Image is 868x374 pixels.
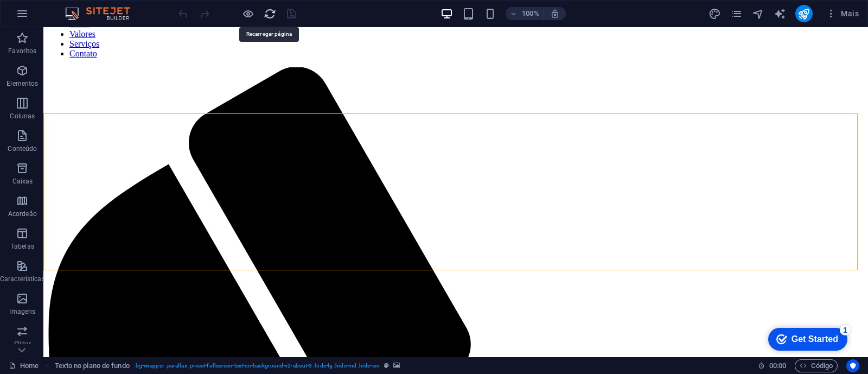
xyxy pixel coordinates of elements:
[730,8,743,20] i: Páginas (Ctrl+Alt+S)
[774,7,787,20] button: text_generator
[769,359,786,372] span: 00 00
[758,359,787,372] h6: Tempo de sessão
[709,7,722,20] button: design
[7,79,38,88] p: Elementos
[80,2,91,13] div: 1
[8,144,37,153] p: Conteúdo
[263,7,276,20] button: reload
[134,359,380,372] span: . bg-wrapper .parallax .preset-fullscreen-text-on-background-v2-about-3 .hide-lg .hide-md .hide-sm
[10,112,35,121] p: Colunas
[32,12,79,22] div: Get Started
[9,359,39,372] a: Clique para cancelar a seleção. Clique duas vezes para abrir as Páginas
[774,8,786,20] i: AI Writer
[12,177,33,186] p: Caixas
[550,9,560,18] i: Ao redimensionar, ajusta automaticamente o nível de zoom para caber no dispositivo escolhido.
[522,7,539,20] h6: 100%
[62,7,144,20] img: Editor Logo
[826,8,859,19] span: Mais
[393,363,400,369] i: Este elemento contém um plano de fundo
[795,359,838,372] button: Código
[846,359,859,372] button: Usercentrics
[752,7,765,20] button: navigator
[9,307,35,316] p: Imagens
[795,5,813,22] button: publish
[777,362,778,370] span: :
[11,242,34,251] p: Tabelas
[797,8,810,20] i: Publicar
[55,359,130,372] span: Clique para selecionar. Clique duas vezes para editar
[800,359,833,372] span: Código
[821,5,863,22] button: Mais
[8,210,37,218] p: Acordeão
[730,7,743,20] button: pages
[506,7,544,20] button: 100%
[55,359,400,372] nav: breadcrumb
[9,5,88,28] div: Get Started 1 items remaining, 80% complete
[8,47,36,55] p: Favoritos
[384,363,389,369] i: Este elemento é uma predefinição personalizável
[752,8,764,20] i: Navegador
[14,340,31,348] p: Slider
